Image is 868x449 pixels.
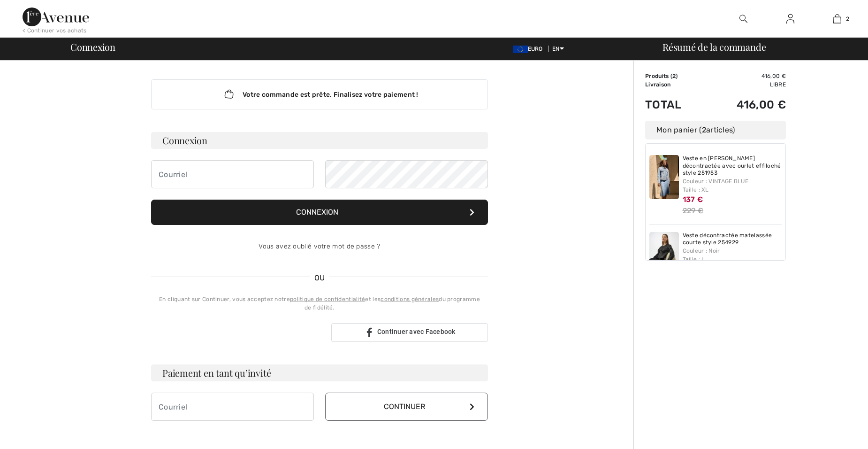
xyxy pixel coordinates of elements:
s: 229 € [683,206,704,215]
h3: Connexion [151,132,488,149]
span: 2 [702,125,706,134]
font: Continuer [384,402,425,411]
a: Vous avez oublié votre mot de passe ? [259,242,380,250]
h3: Paiement en tant qu’invité [151,364,488,381]
span: 137 € [683,195,703,204]
span: 2 [672,73,676,79]
span: Continuer avec Facebook [377,328,456,335]
input: Courriel [151,393,314,421]
iframe: Bouton "Se connecter avec Google" [146,322,328,343]
img: Rechercher sur le site Web [739,13,747,24]
button: Continuer [325,393,488,421]
span: Connexion [70,42,115,52]
img: Mon sac [833,13,841,24]
img: 1ère Avenue [23,8,89,26]
div: Couleur : VINTAGE BLUE Taille : XL [683,177,782,194]
span: OU [310,272,330,284]
a: conditions générales [381,296,439,302]
img: Euro [513,46,528,53]
td: 416,00 € [705,89,786,121]
font: Connexion [296,208,338,217]
td: 416,00 € [705,72,786,80]
a: Veste en [PERSON_NAME] décontractée avec ourlet effiloché style 251953 [683,155,782,177]
a: Continuer avec Facebook [331,323,488,342]
font: EN [552,46,560,52]
font: Votre commande est prête. Finalisez votre paiement ! [243,90,419,100]
div: Couleur : Noir Taille : L [683,247,782,263]
img: Mes infos [786,13,794,24]
button: Connexion [151,200,488,225]
a: Sign In [779,13,802,25]
span: 2 [846,15,849,23]
a: politique de confidentialité [290,296,365,302]
span: EURO [513,46,547,52]
font: Produits ( [645,73,676,79]
div: Mon panier ( articles) [645,121,786,139]
div: < Continuer vos achats [23,26,87,35]
img: Veste décontractée matelassée courte style 254929 [649,232,679,276]
td: Total [645,89,705,121]
td: Libre [705,80,786,89]
input: Courriel [151,160,314,188]
img: Veste en jean décontractée avec ourlet effiloché style 251953 [649,155,679,199]
div: En cliquant sur Continuer, vous acceptez notre et les du programme de fidélité. [151,295,488,312]
a: Veste décontractée matelassée courte style 254929 [683,232,782,247]
a: 2 [814,13,860,24]
div: Résumé de la commande [651,42,862,52]
td: ) [645,72,705,80]
td: Livraison [645,80,705,89]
